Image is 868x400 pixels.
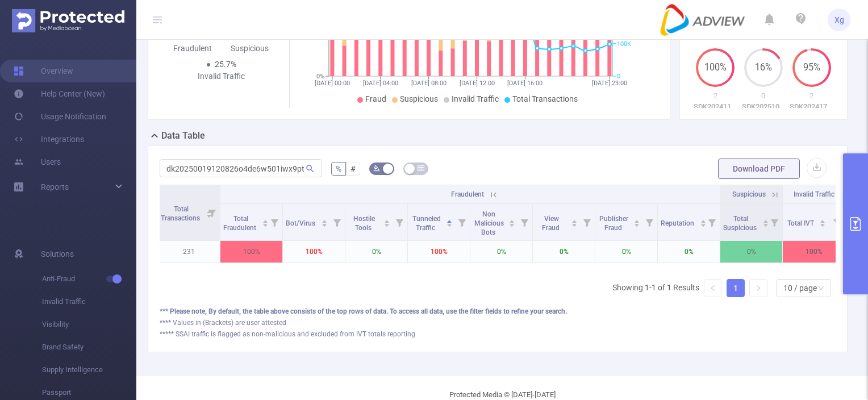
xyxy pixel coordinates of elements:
i: icon: caret-up [321,218,327,222]
i: icon: caret-down [820,222,826,226]
span: Total Suspicious [723,215,758,232]
h2: Data Table [161,129,205,143]
div: Sort [819,218,826,225]
input: Search... [160,159,322,177]
tspan: 0% [316,73,324,80]
tspan: [DATE] 04:00 [362,80,398,87]
a: Users [14,151,61,173]
p: SDK202510211003097k4b8bd81fh0iw0 [740,101,788,113]
span: Total Transactions [512,94,578,103]
div: Sort [383,218,390,225]
span: Xg [834,9,844,31]
i: icon: caret-up [634,218,640,222]
p: 100% [408,241,470,262]
span: Suspicious [400,94,438,103]
tspan: [DATE] 16:00 [507,80,542,87]
li: Previous Page [704,279,722,297]
span: Suspicious [732,190,766,198]
i: icon: caret-up [571,218,578,222]
a: Integrations [14,128,84,151]
button: Download PDF [718,159,800,179]
i: icon: caret-up [262,218,268,222]
div: Fraudulent [164,43,222,55]
i: Filter menu [829,204,845,240]
i: icon: caret-down [700,222,706,226]
p: 2 [691,90,740,102]
i: Filter menu [516,204,532,240]
i: icon: table [418,165,424,172]
span: Total Transactions [161,205,202,222]
div: *** Please note, By default, the table above consists of the top rows of data. To access all data... [160,306,836,316]
span: Non Malicious Bots [474,210,504,236]
i: icon: caret-down [571,222,578,226]
a: Overview [14,60,73,82]
i: icon: right [755,285,762,291]
i: Filter menu [329,204,345,240]
i: icon: caret-down [446,222,453,226]
li: Next Page [749,279,767,297]
a: 1 [727,280,744,297]
div: Sort [321,218,328,225]
div: Suspicious [222,43,279,55]
div: Invalid Traffic [193,70,250,82]
p: SDK2024171205080537v5dr8ej81hbe5 [787,101,836,113]
p: 0% [345,241,407,262]
p: 100% [783,241,845,262]
p: 0% [470,241,532,262]
div: Sort [633,218,640,225]
p: 231 [158,241,220,262]
div: Sort [762,218,769,225]
i: icon: caret-up [509,218,515,222]
tspan: [DATE] 08:00 [411,80,446,87]
div: Sort [571,218,578,225]
i: icon: down [817,285,824,293]
div: Sort [446,218,453,225]
tspan: 0 [617,73,620,80]
span: 95% [792,63,831,72]
p: 0 [740,90,788,102]
tspan: [DATE] 00:00 [315,80,350,87]
i: icon: caret-down [762,222,769,226]
img: Protected Media [12,9,124,32]
span: Supply Intelligence [42,359,136,381]
i: Filter menu [641,204,657,240]
tspan: [DATE] 12:00 [459,80,494,87]
div: Sort [700,218,707,225]
i: Filter menu [266,204,282,240]
span: Total IVT [787,219,816,227]
tspan: [DATE] 23:00 [592,80,627,87]
p: 0% [595,241,657,262]
i: icon: caret-up [820,218,826,222]
span: # [350,164,356,173]
span: % [336,164,341,173]
i: icon: caret-down [262,222,268,226]
span: View Fraud [542,215,561,232]
p: SDK20241125111157euijkedccjrky63 [691,101,740,113]
i: icon: caret-down [509,222,515,226]
span: Total Fraudulent [223,215,258,232]
span: Invalid Traffic [452,94,499,103]
li: 1 [727,279,745,297]
div: ***** SSAI traffic is flagged as non-malicious and excluded from IVT totals reporting [160,329,836,339]
i: Filter menu [391,204,407,240]
i: Filter menu [454,204,470,240]
i: Filter menu [204,185,220,240]
span: Fraud [365,94,386,103]
p: 100% [220,241,282,262]
span: Publisher Fraud [599,215,628,232]
a: Usage Notification [14,105,106,128]
i: icon: caret-down [321,222,327,226]
i: icon: caret-down [384,222,390,226]
span: Invalid Traffic [794,190,834,198]
div: Sort [508,218,515,225]
i: Filter menu [704,204,720,240]
span: Invalid Traffic [42,290,136,313]
div: Sort [262,218,269,225]
tspan: 100K [617,40,631,48]
p: 0% [658,241,720,262]
a: Help Center (New) [14,82,105,105]
p: 2 [787,90,836,102]
span: Anti-Fraud [42,268,136,290]
span: Bot/Virus [286,219,317,227]
p: 0% [533,241,595,262]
